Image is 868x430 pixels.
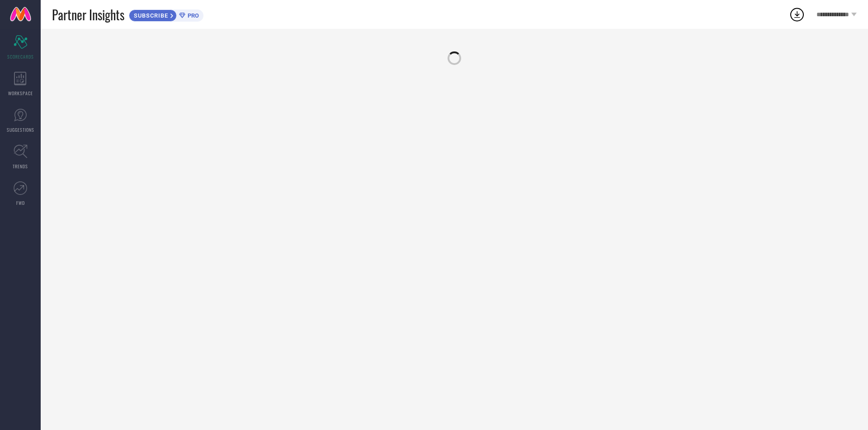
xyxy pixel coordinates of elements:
[8,90,33,97] span: WORKSPACE
[52,5,124,24] span: Partner Insights
[16,199,25,206] span: FWD
[7,126,34,133] span: SUGGESTIONS
[789,6,805,23] div: Open download list
[185,12,199,19] span: PRO
[13,163,28,170] span: TRENDS
[7,53,34,60] span: SCORECARDS
[129,7,203,22] a: SUBSCRIBEPRO
[129,12,170,19] span: SUBSCRIBE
